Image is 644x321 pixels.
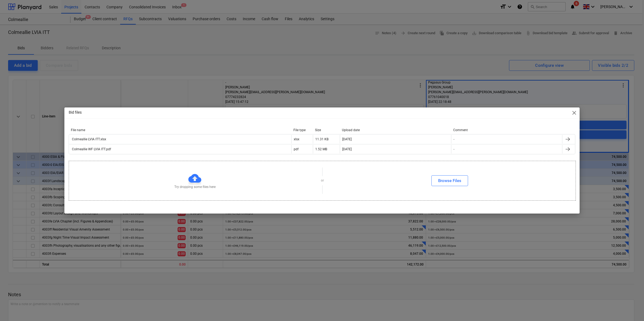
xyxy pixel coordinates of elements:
[69,161,576,200] div: Try dropping some files hereorBrowse Files
[617,295,644,321] iframe: Chat Widget
[174,185,216,189] p: Try dropping some files here
[571,110,577,116] span: close
[315,128,338,132] div: Size
[71,147,111,151] div: Colmeallie WF LVIA ITT.pdf
[71,137,106,141] div: Colmeallie LVIA ITT.xlsx
[438,177,461,184] div: Browse Files
[294,137,299,141] div: xlsx
[431,175,468,186] button: Browse Files
[71,128,289,132] div: File name
[315,147,327,151] div: 1.52 MB
[342,137,352,141] div: [DATE]
[294,147,299,151] div: pdf
[453,137,454,141] div: -
[342,147,352,151] div: [DATE]
[453,128,560,132] div: Comment
[69,110,82,115] p: Bid files
[293,128,311,132] div: File type
[315,137,328,141] div: 11.31 KB
[453,147,454,151] div: -
[321,178,324,183] p: or
[342,128,449,132] div: Upload date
